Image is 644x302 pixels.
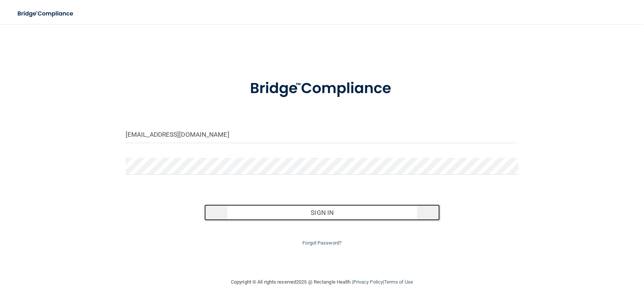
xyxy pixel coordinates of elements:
[204,204,440,221] button: Sign In
[234,69,410,108] img: bridge_compliance_login_screen.278c3ca4.svg
[11,6,80,21] img: bridge_compliance_login_screen.278c3ca4.svg
[353,279,383,285] a: Privacy Policy
[302,240,342,246] a: Forgot Password?
[185,270,459,294] div: Copyright © All rights reserved 2025 @ Rectangle Health | |
[384,279,413,285] a: Terms of Use
[126,126,519,143] input: Email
